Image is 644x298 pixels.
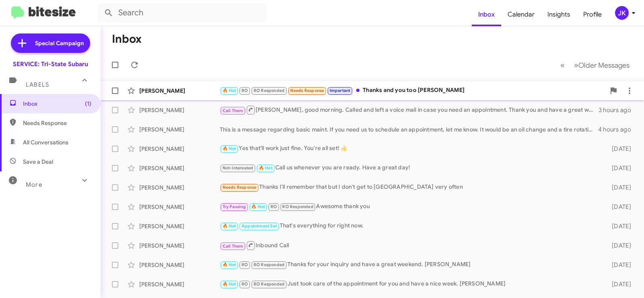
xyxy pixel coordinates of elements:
[560,60,565,70] span: «
[599,106,638,114] div: 3 hours ago
[223,223,236,229] span: 🔥 Hot
[139,222,220,230] div: [PERSON_NAME]
[97,3,266,23] input: Search
[270,204,277,209] span: RO
[223,281,236,287] span: 🔥 Hot
[220,163,601,173] div: Call us whenever you are ready. Have a great day!
[601,145,638,153] div: [DATE]
[220,105,599,115] div: [PERSON_NAME], good morning. Called and left a voice mail in case you need an appointment. Thank ...
[223,204,246,209] span: Try Pausing
[569,57,634,73] button: Next
[223,165,254,171] span: Not-Interested
[23,100,91,108] span: Inbox
[220,183,601,192] div: Thanks I'll remember that but I don't get to [GEOGRAPHIC_DATA] very often
[23,158,53,166] span: Save a Deal
[601,203,638,211] div: [DATE]
[139,87,220,95] div: [PERSON_NAME]
[601,280,638,288] div: [DATE]
[615,6,629,20] div: JK
[223,108,244,113] span: Call Them
[242,88,248,93] span: RO
[601,164,638,172] div: [DATE]
[577,3,608,26] a: Profile
[220,260,601,269] div: Thanks for your inquiry and have a great weekend. [PERSON_NAME]
[139,203,220,211] div: [PERSON_NAME]
[220,86,605,95] div: Thanks and you too [PERSON_NAME]
[290,88,324,93] span: Needs Response
[601,261,638,269] div: [DATE]
[23,119,91,127] span: Needs Response
[223,185,257,190] span: Needs Response
[254,281,285,287] span: RO Responded
[242,262,248,267] span: RO
[501,3,541,26] a: Calendar
[85,100,91,108] span: (1)
[555,57,570,73] button: Previous
[598,125,638,133] div: 4 hours ago
[242,281,248,287] span: RO
[139,183,220,192] div: [PERSON_NAME]
[541,3,577,26] a: Insights
[472,3,501,26] a: Inbox
[139,145,220,153] div: [PERSON_NAME]
[139,280,220,288] div: [PERSON_NAME]
[26,81,49,88] span: Labels
[223,244,244,249] span: Call Them
[23,138,68,146] span: All Conversations
[220,279,601,289] div: Just took care of the appointment for you and have a nice week. [PERSON_NAME]
[574,60,578,70] span: »
[254,262,285,267] span: RO Responded
[223,146,236,151] span: 🔥 Hot
[139,125,220,133] div: [PERSON_NAME]
[242,223,277,229] span: Appointment Set
[282,204,313,209] span: RO Responded
[220,144,601,153] div: Yes that'll work just fine. You're all set! 👍
[608,6,635,20] button: JK
[578,61,630,70] span: Older Messages
[556,57,634,73] nav: Page navigation example
[139,106,220,114] div: [PERSON_NAME]
[254,88,285,93] span: RO Responded
[223,262,236,267] span: 🔥 Hot
[139,242,220,250] div: [PERSON_NAME]
[251,204,265,209] span: 🔥 Hot
[601,242,638,250] div: [DATE]
[35,39,84,47] span: Special Campaign
[11,33,90,53] a: Special Campaign
[220,125,598,133] div: This is a message regarding basic maint. If you need us to schedule an appointment, let me know. ...
[223,88,236,93] span: 🔥 Hot
[601,183,638,192] div: [DATE]
[220,221,601,231] div: That's everything for right now.
[112,33,142,46] h1: Inbox
[259,165,272,171] span: 🔥 Hot
[26,181,42,188] span: More
[601,222,638,230] div: [DATE]
[220,202,601,211] div: Awesome thank you
[220,240,601,250] div: Inbound Call
[139,261,220,269] div: [PERSON_NAME]
[13,60,88,68] div: SERVICE: Tri-State Subaru
[330,88,351,93] span: Important
[139,164,220,172] div: [PERSON_NAME]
